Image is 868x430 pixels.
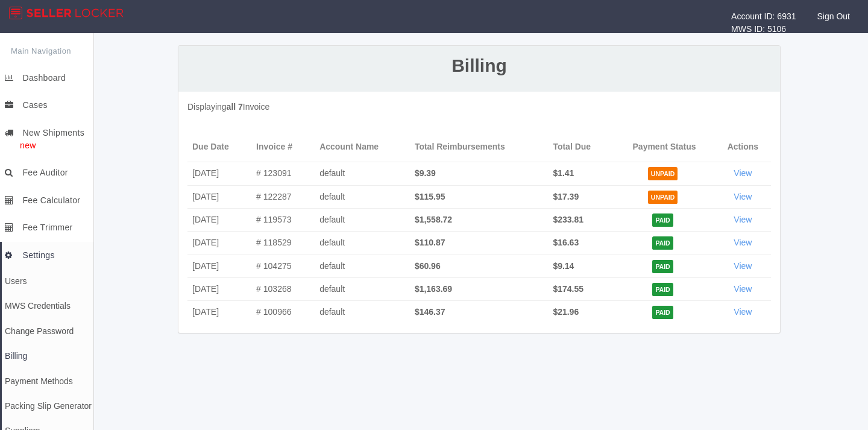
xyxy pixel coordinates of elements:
[5,141,36,150] span: new
[178,101,479,113] div: Displaying Invoice
[415,215,452,224] span: $1,558.72
[415,284,452,294] span: $1,163.69
[734,284,752,294] a: View
[251,185,315,208] td: # 122287
[2,394,94,419] a: Packing Slip Generator
[2,369,94,394] a: Payment Methods
[251,232,315,255] td: # 118529
[187,162,251,185] td: [DATE]
[648,167,678,180] span: UNPAID
[251,301,315,324] td: # 100966
[548,132,614,162] th: Total Due
[2,269,94,294] a: Users
[187,185,251,208] td: [DATE]
[5,376,73,386] span: Payment Methods
[9,7,124,19] img: App Logo
[5,351,27,361] span: Billing
[187,278,251,301] td: [DATE]
[648,191,678,204] span: UNPAID
[315,278,410,301] td: default
[22,223,72,232] span: Fee Trimmer
[652,236,673,250] span: PAID
[5,326,74,336] span: Change Password
[734,307,752,317] a: View
[553,284,583,294] span: $174.55
[2,344,94,368] a: Billing
[22,250,54,260] span: Settings
[410,132,549,162] th: Total Reimbursements
[5,301,71,311] span: MWS Credentials
[22,195,80,205] span: Fee Calculator
[553,168,574,178] span: $1.41
[652,260,673,273] span: PAID
[2,187,94,214] a: Fee Calculator
[2,159,94,186] a: Fee Auditor
[415,261,441,271] span: $60.96
[734,261,752,271] a: View
[315,132,410,162] th: Account Name
[553,192,579,201] span: $17.39
[22,128,84,138] span: New Shipments
[2,242,94,269] a: Settings
[553,307,579,317] span: $21.96
[315,162,410,185] td: default
[731,10,796,23] div: Account ID: 6931
[734,192,752,201] a: View
[187,301,251,324] td: [DATE]
[2,214,94,241] a: Fee Trimmer
[5,401,92,411] span: Packing Slip Generator
[251,255,315,277] td: # 104275
[652,213,673,227] span: PAID
[187,232,251,255] td: [DATE]
[2,119,94,160] a: New Shipmentsnew
[5,276,27,286] span: Users
[315,232,410,255] td: default
[251,208,315,231] td: # 119573
[22,168,68,177] span: Fee Auditor
[2,319,94,344] a: Change Password
[415,192,445,201] span: $115.95
[2,65,94,92] a: Dashboard
[22,73,66,83] span: Dashboard
[187,208,251,231] td: [DATE]
[251,162,315,185] td: # 123091
[227,102,243,112] b: all 7
[553,261,574,271] span: $9.14
[553,238,579,247] span: $16.63
[415,168,436,178] span: $9.39
[315,255,410,277] td: default
[715,132,771,162] th: Actions
[187,52,771,80] p: Billing
[315,301,410,324] td: default
[2,294,94,318] a: MWS Credentials
[734,215,752,224] a: View
[415,307,445,317] span: $146.37
[652,306,673,319] span: PAID
[315,185,410,208] td: default
[731,23,796,36] div: MWS ID: 5106
[251,278,315,301] td: # 103268
[2,92,94,119] a: Cases
[315,208,410,231] td: default
[187,132,251,162] th: Due Date
[614,132,714,162] th: Payment Status
[415,238,445,247] span: $110.87
[187,255,251,277] td: [DATE]
[652,283,673,296] span: PAID
[734,168,752,178] a: View
[22,100,47,110] span: Cases
[734,238,752,247] a: View
[553,215,583,224] span: $233.81
[251,132,315,162] th: Invoice #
